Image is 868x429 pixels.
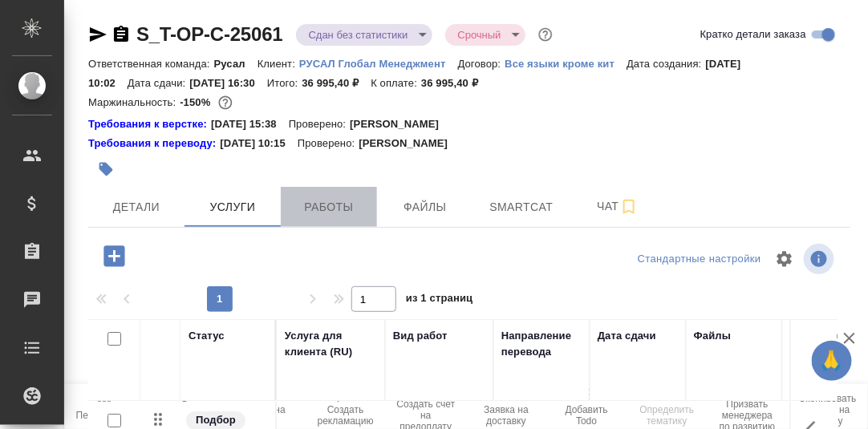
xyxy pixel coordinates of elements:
[387,197,464,217] span: Файлы
[812,341,852,381] button: 🙏
[386,384,466,429] button: Создать счет на предоплату
[289,116,351,132] p: Проверено:
[88,116,211,132] a: Требования к верстке:
[636,404,697,427] span: Определить тематику
[804,244,838,274] span: Посмотреть информацию
[505,58,627,70] p: Все языки кроме кит
[371,77,421,89] p: К оплате:
[88,96,180,108] p: Маржинальность:
[535,24,556,45] button: Доп статусы указывают на важность/срочность заказа
[88,58,214,70] p: Ответственная команда:
[421,77,490,89] p: 36 995,40 ₽
[306,384,386,429] button: Создать рекламацию
[818,344,846,378] span: 🙏
[579,196,656,217] span: Чат
[290,197,367,217] span: Работы
[765,240,804,278] span: Настроить таблицу
[76,410,133,421] span: Пересчитать
[285,328,377,360] div: Услуга для клиента (RU)
[359,136,460,152] p: [PERSON_NAME]
[546,384,627,429] button: Добавить Todo
[136,23,283,45] a: S_T-OP-C-25061
[299,58,458,70] p: РУСАЛ Глобал Менеджмент
[627,384,707,429] button: Определить тематику
[501,328,582,360] div: Направление перевода
[220,136,298,152] p: [DATE] 10:15
[88,136,220,152] a: Требования к переводу:
[700,26,806,42] span: Кратко детали заказа
[556,404,617,427] span: Добавить Todo
[619,197,639,217] svg: Подписаться
[788,384,868,429] button: Скопировать ссылку на оценку заказа
[92,240,136,273] button: Добавить услугу
[88,25,107,44] button: Скопировать ссылку для ЯМессенджера
[315,404,376,427] span: Создать рекламацию
[112,25,131,44] button: Скопировать ссылку
[196,412,236,428] p: Подбор
[211,116,289,132] p: [DATE] 15:38
[466,384,546,429] button: Заявка на доставку
[483,197,560,217] span: Smartcat
[215,92,236,113] button: 77175.00 RUB;
[458,58,505,70] p: Договор:
[627,58,705,70] p: Дата создания:
[88,152,124,187] button: Добавить тэг
[194,197,271,217] span: Услуги
[298,136,359,152] p: Проверено:
[88,136,220,152] div: Нажми, чтобы открыть папку с инструкцией
[350,116,451,132] p: [PERSON_NAME]
[189,328,225,344] div: Статус
[634,247,765,272] div: split button
[214,58,258,70] p: Русал
[88,116,211,132] div: Нажми, чтобы открыть папку с инструкцией
[304,28,413,42] button: Сдан без статистики
[267,77,302,89] p: Итого:
[189,77,267,89] p: [DATE] 16:30
[296,24,432,46] div: Сдан без статистики
[453,28,506,42] button: Срочный
[258,58,299,70] p: Клиент:
[98,197,175,217] span: Детали
[406,289,473,312] span: из 1 страниц
[302,77,371,89] p: 36 995,40 ₽
[598,328,656,344] div: Дата сдачи
[694,328,731,344] div: Файлы
[505,56,627,70] a: Все языки кроме кит
[180,96,214,108] p: -150%
[445,24,525,46] div: Сдан без статистики
[476,404,537,427] span: Заявка на доставку
[128,77,189,89] p: Дата сдачи:
[393,328,448,344] div: Вид работ
[299,56,458,70] a: РУСАЛ Глобал Менеджмент
[708,384,788,429] button: Призвать менеджера по развитию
